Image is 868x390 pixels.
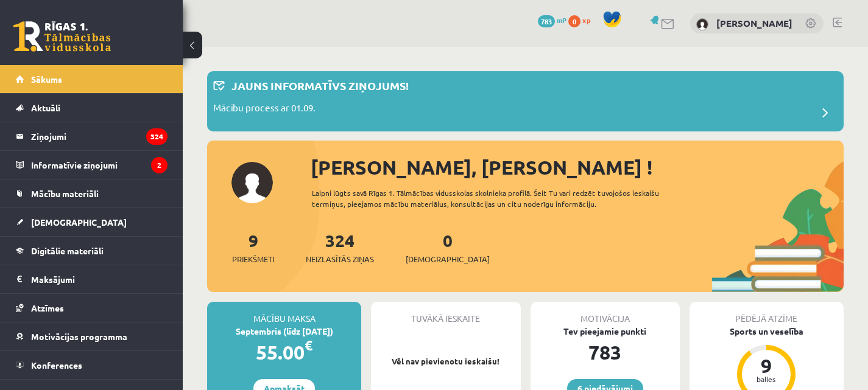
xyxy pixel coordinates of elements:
i: 324 [146,128,168,145]
a: 9Priekšmeti [232,229,274,265]
div: Sports un veselība [690,325,844,338]
div: Motivācija [531,302,680,325]
a: Ziņojumi324 [16,122,168,150]
div: [PERSON_NAME], [PERSON_NAME] ! [311,153,844,182]
span: Motivācijas programma [31,331,127,342]
span: 783 [538,15,555,27]
span: [DEMOGRAPHIC_DATA] [31,217,127,228]
legend: Maksājumi [31,265,168,293]
div: 55.00 [207,338,361,367]
span: [DEMOGRAPHIC_DATA] [406,253,490,265]
p: Mācību process ar 01.09. [213,101,316,118]
a: Aktuāli [16,94,168,122]
a: 783 mP [538,15,566,25]
i: 2 [151,157,168,173]
span: Konferences [31,360,82,371]
legend: Informatīvie ziņojumi [31,151,168,179]
legend: Ziņojumi [31,122,168,150]
div: Tuvākā ieskaite [371,302,520,325]
div: 783 [531,338,680,367]
span: 0 [568,15,580,27]
span: Aktuāli [31,102,60,113]
a: Digitālie materiāli [16,237,168,265]
span: Sākums [31,74,62,85]
a: Informatīvie ziņojumi2 [16,151,168,179]
a: 0[DEMOGRAPHIC_DATA] [406,229,490,265]
a: Konferences [16,351,168,379]
a: Atzīmes [16,294,168,322]
span: Digitālie materiāli [31,245,104,256]
div: Mācību maksa [207,302,361,325]
p: Vēl nav pievienotu ieskaišu! [377,355,514,367]
p: Jauns informatīvs ziņojums! [231,77,409,94]
a: 324Neizlasītās ziņas [306,229,374,265]
a: Maksājumi [16,265,168,293]
span: Mācību materiāli [31,188,99,199]
div: Pēdējā atzīme [690,302,844,325]
span: xp [582,15,590,25]
div: Septembris (līdz [DATE]) [207,325,361,338]
div: balles [748,375,785,383]
div: Laipni lūgts savā Rīgas 1. Tālmācības vidusskolas skolnieka profilā. Šeit Tu vari redzēt tuvojošo... [312,187,694,209]
a: Mācību materiāli [16,179,168,207]
div: Tev pieejamie punkti [531,325,680,338]
a: Motivācijas programma [16,322,168,350]
span: Neizlasītās ziņas [306,253,374,265]
span: Atzīmes [31,302,64,313]
a: [PERSON_NAME] [716,17,792,29]
a: 0 xp [568,15,596,25]
span: mP [557,15,566,25]
span: € [305,336,312,354]
a: Sākums [16,65,168,93]
a: [DEMOGRAPHIC_DATA] [16,208,168,236]
a: Rīgas 1. Tālmācības vidusskola [13,21,111,52]
a: Jauns informatīvs ziņojums! Mācību process ar 01.09. [213,77,838,125]
span: Priekšmeti [232,253,274,265]
div: 9 [748,356,785,375]
img: Marta Vanovska [696,18,708,30]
